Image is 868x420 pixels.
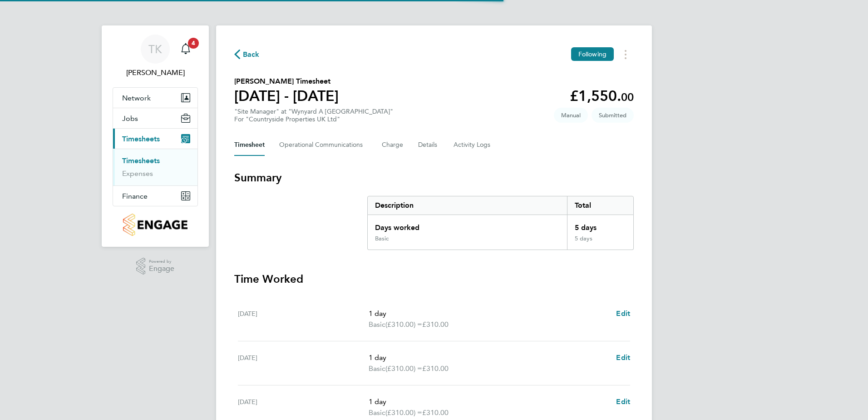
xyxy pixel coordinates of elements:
[234,76,339,87] h2: [PERSON_NAME] Timesheet
[367,196,634,250] div: Summary
[102,25,209,247] nav: Main navigation
[570,87,634,105] app-decimal: £1,550.
[369,407,385,418] span: Basic
[422,408,449,417] span: £310.00
[571,47,614,61] button: Following
[113,35,198,78] a: TK[PERSON_NAME]
[592,108,634,123] span: This timesheet is Submitted.
[234,115,393,123] div: For "Countryside Properties UK Ltd"
[567,215,633,235] div: 5 days
[375,235,389,242] div: Basic
[368,196,567,215] div: Description
[122,156,160,165] a: Timesheets
[369,319,385,330] span: Basic
[382,134,404,156] button: Charge
[279,134,367,156] button: Operational Communications
[234,108,393,123] div: "Site Manager" at "Wynyard A [GEOGRAPHIC_DATA]"
[238,308,369,330] div: [DATE]
[385,408,422,417] span: (£310.00) =
[113,214,198,236] a: Go to home page
[385,364,422,373] span: (£310.00) =
[122,114,138,123] span: Jobs
[113,88,197,108] button: Network
[122,135,160,143] span: Timesheets
[122,94,151,102] span: Network
[578,50,607,58] span: Following
[188,38,199,49] span: 4
[617,47,634,61] button: Timesheets Menu
[616,396,630,407] a: Edit
[113,67,198,78] span: Tyler Kelly
[123,214,187,236] img: countryside-properties-logo-retina.png
[238,352,369,374] div: [DATE]
[113,149,197,185] div: Timesheets
[234,134,265,156] button: Timesheet
[621,90,634,104] span: 00
[234,49,260,60] button: Back
[616,308,630,319] a: Edit
[234,272,634,286] h3: Time Worked
[616,353,630,362] span: Edit
[234,87,339,105] h1: [DATE] - [DATE]
[616,397,630,406] span: Edit
[567,235,633,250] div: 5 days
[422,320,449,329] span: £310.00
[149,258,174,265] span: Powered by
[385,320,422,329] span: (£310.00) =
[422,364,449,373] span: £310.00
[369,308,609,319] p: 1 day
[113,108,197,128] button: Jobs
[113,129,197,149] button: Timesheets
[369,352,609,363] p: 1 day
[148,43,162,55] span: TK
[122,192,148,200] span: Finance
[177,35,195,64] a: 4
[234,170,634,185] h3: Summary
[238,396,369,418] div: [DATE]
[243,49,260,60] span: Back
[149,265,174,273] span: Engage
[113,186,197,206] button: Finance
[136,258,175,275] a: Powered byEngage
[369,396,609,407] p: 1 day
[616,352,630,363] a: Edit
[567,196,633,215] div: Total
[554,108,588,123] span: This timesheet was manually created.
[418,134,439,156] button: Details
[454,134,492,156] button: Activity Logs
[368,215,567,235] div: Days worked
[122,169,153,178] a: Expenses
[616,309,630,318] span: Edit
[369,363,385,374] span: Basic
